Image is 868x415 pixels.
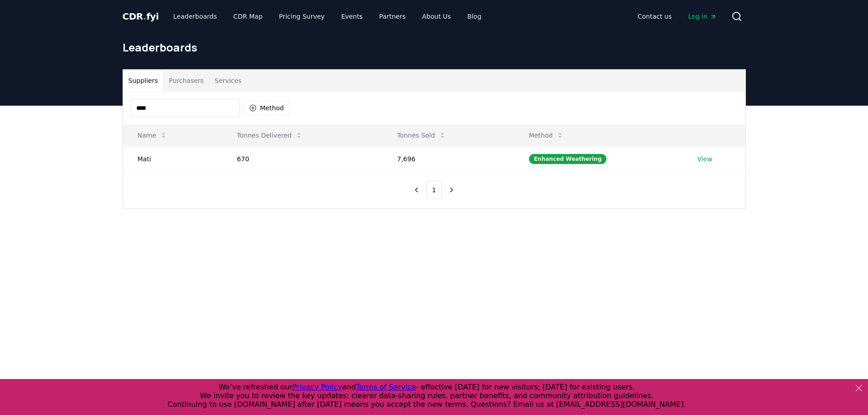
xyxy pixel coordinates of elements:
button: Suppliers [123,70,164,92]
td: 7,696 [382,146,514,171]
span: Log in [688,12,716,21]
td: 670 [222,146,382,171]
span: CDR fyi [123,11,159,22]
button: next page [444,181,459,199]
button: Purchasers [163,70,209,92]
a: Contact us [630,8,679,25]
a: Leaderboards [166,8,224,25]
a: About Us [415,8,458,25]
a: Blog [460,8,489,25]
button: Method [522,126,571,144]
a: CDR Map [226,8,270,25]
td: Mati [123,146,223,171]
a: Events [334,8,370,25]
h1: Leaderboards [123,40,746,55]
button: Method [243,101,290,115]
a: CDR.fyi [123,10,159,23]
a: View [697,154,712,164]
button: 1 [426,181,442,199]
button: Tonnes Delivered [230,126,310,144]
a: Log in [681,8,724,25]
div: Enhanced Weathering [529,154,607,164]
button: Services [209,70,247,92]
a: Pricing Survey [272,8,332,25]
span: . [143,11,146,22]
nav: Main [166,8,488,25]
button: Name [130,126,175,144]
button: previous page [409,181,424,199]
nav: Main [630,8,724,25]
button: Tonnes Sold [390,126,453,144]
a: Partners [372,8,413,25]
